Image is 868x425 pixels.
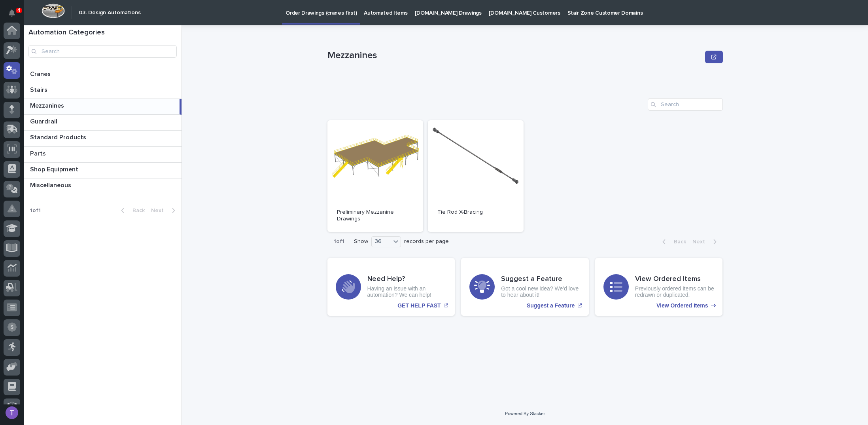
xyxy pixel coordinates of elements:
button: users-avatar [4,404,20,421]
h3: Need Help? [367,275,447,284]
p: Standard Products [30,132,88,141]
span: Next [151,208,168,213]
p: Show [354,238,368,245]
a: Suggest a Feature [461,258,589,316]
span: Back [128,208,145,213]
p: Miscellaneous [30,180,73,189]
a: GuardrailGuardrail [24,115,182,131]
span: Next [692,239,710,245]
a: Preliminary Mezzanine Drawings [327,120,423,232]
a: PartsParts [24,147,182,163]
p: Cranes [30,69,52,78]
p: Mezzanines [30,101,66,110]
button: Notifications [4,5,20,21]
a: CranesCranes [24,67,182,83]
div: 36 [372,237,391,246]
button: Next [148,207,182,214]
a: View Ordered Items [595,258,723,316]
button: Back [656,238,689,245]
a: Standard ProductsStandard Products [24,131,182,146]
p: Guardrail [30,116,59,125]
span: Back [669,239,686,245]
p: Shop Equipment [30,164,80,173]
p: 4 [17,8,20,13]
h1: Automation Categories [28,28,177,37]
p: Parts [30,148,47,157]
a: GET HELP FAST [327,258,455,316]
p: Mezzanines [327,50,702,61]
a: Tie Rod X-Bracing [428,120,524,232]
p: 1 of 1 [24,201,47,220]
p: records per page [404,238,449,245]
a: StairsStairs [24,83,182,99]
div: Notifications4 [10,9,20,22]
p: GET HELP FAST [397,302,441,309]
button: Next [689,238,723,245]
input: Search [648,98,723,111]
h2: 03. Design Automations [79,9,141,16]
p: View Ordered Items [656,302,708,309]
p: Having an issue with an automation? We can help! [367,285,447,299]
a: Powered By Stacker [505,411,545,416]
h3: Suggest a Feature [501,275,581,284]
p: Preliminary Mezzanine Drawings [337,209,414,222]
p: Tie Rod X-Bracing [437,209,514,216]
img: Workspace Logo [42,4,65,18]
a: MiscellaneousMiscellaneous [24,178,182,194]
a: Shop EquipmentShop Equipment [24,163,182,178]
h3: View Ordered Items [635,275,715,284]
p: Got a cool new idea? We'd love to hear about it! [501,285,581,299]
p: Stairs [30,85,49,94]
button: Back [115,207,148,214]
p: Suggest a Feature [527,302,575,309]
p: Previously ordered items can be redrawn or duplicated. [635,285,715,299]
p: 1 of 1 [327,232,351,251]
input: Search [28,45,177,58]
a: MezzaninesMezzanines [24,99,182,115]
